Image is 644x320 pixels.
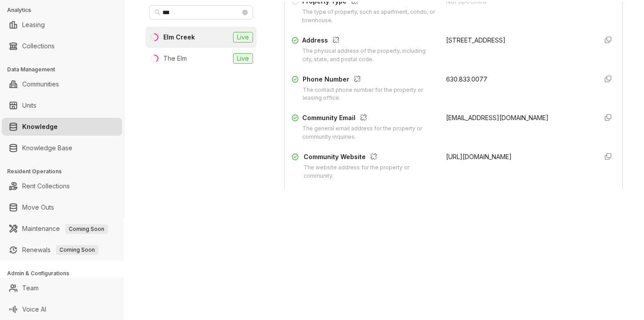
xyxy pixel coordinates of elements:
span: search [154,9,161,16]
a: Knowledge [22,118,58,136]
a: Leasing [22,16,45,34]
div: Community Website [304,152,435,164]
div: Community Email [302,113,435,125]
span: Coming Soon [56,245,99,255]
a: Knowledge Base [22,139,72,157]
a: Rent Collections [22,177,70,195]
li: Renewals [2,241,122,259]
h3: Analytics [7,6,124,14]
span: [URL][DOMAIN_NAME] [446,153,512,160]
li: Knowledge [2,118,122,136]
div: The general email address for the property or community inquiries. [302,125,435,141]
li: Collections [2,37,122,55]
li: Units [2,97,122,114]
li: Team [2,279,122,297]
a: Move Outs [22,199,54,216]
li: Rent Collections [2,177,122,195]
li: Leasing [2,16,122,34]
span: 630.833.0077 [446,75,487,83]
h3: Resident Operations [7,168,124,176]
div: The website address for the property or community. [304,164,435,180]
div: The Elm [163,54,187,63]
li: Communities [2,75,122,93]
a: Units [22,97,36,114]
span: Live [233,53,253,64]
a: RenewalsComing Soon [22,241,99,259]
span: [EMAIL_ADDRESS][DOMAIN_NAME] [446,114,549,121]
span: close-circle [242,10,248,15]
li: Voice AI [2,300,122,318]
div: [STREET_ADDRESS] [446,35,590,45]
a: Communities [22,75,59,93]
span: Live [233,32,253,43]
h3: Admin & Configurations [7,269,124,277]
h3: Data Management [7,66,124,74]
li: Move Outs [2,199,122,216]
span: Coming Soon [65,224,108,234]
a: Team [22,279,39,297]
li: Maintenance [2,220,122,238]
div: The physical address of the property, including city, state, and postal code. [302,47,435,64]
a: Voice AI [22,300,46,318]
div: The type of property, such as apartment, condo, or townhouse. [302,8,435,25]
div: The contact phone number for the property or leasing office. [303,86,436,103]
a: Collections [22,37,55,55]
div: Phone Number [303,74,436,86]
li: Knowledge Base [2,139,122,157]
div: Address [302,35,435,47]
div: Elm Creek [163,32,195,42]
